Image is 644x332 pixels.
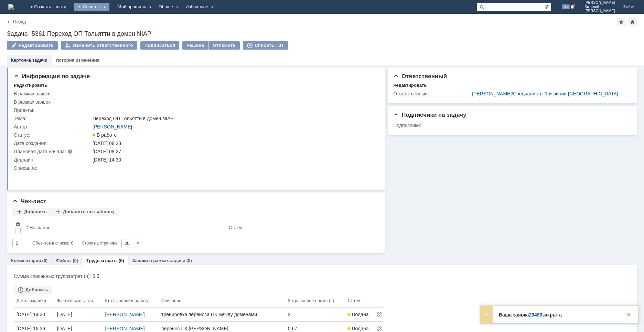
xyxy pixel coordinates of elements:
div: Проекты: [14,107,91,113]
a: [DATE] 16:36 [17,326,52,331]
a: Специалисты 1-й линии [GEOGRAPHIC_DATA] [513,91,618,96]
th: Затраченное время (ч) [285,294,345,308]
span: Подана [347,326,368,331]
a: Заявки в рамках задачи [132,258,185,263]
div: [DATE] 08:28 [93,141,375,146]
div: Развернуть [482,310,491,319]
a: Назад [13,19,26,24]
th: Статус [345,294,375,308]
div: Статус: [14,132,91,138]
a: [DATE] [57,312,100,317]
div: Статус [229,225,244,230]
th: Кто выполнил работу [103,294,159,308]
span: Виталий [584,5,615,9]
th: Статус [226,219,374,236]
span: [PERSON_NAME] [584,1,615,5]
div: Плановая дата начала: [14,149,83,154]
a: 29480 [529,312,542,318]
div: Сделать домашней страницей [629,18,637,26]
span: Подписчики на задачу [393,112,466,118]
img: logo [8,4,14,10]
div: Подписчики: [393,123,471,128]
div: Сумма списанных трудозатрат (ч): [14,273,91,279]
a: Комментарии [11,258,41,263]
div: Описание: [14,165,376,171]
div: [DATE] 14:30 [93,157,375,163]
div: 0 [71,239,74,247]
th: Фактическая дата [54,294,103,308]
a: Карточка задачи [11,58,47,63]
a: [PERSON_NAME] [105,312,145,317]
a: перенос ПК [PERSON_NAME] [161,326,282,331]
a: Подана [347,312,373,317]
th: Название [23,219,226,236]
div: Тема: [14,116,91,121]
a: Подана [347,326,373,331]
a: Трудозатраты [86,258,118,263]
span: Информация по задаче [14,73,90,80]
a: Перейти на домашнюю страницу [8,4,14,10]
span: Чек-лист [12,198,46,205]
a: [DATE] 14:30 [17,312,52,317]
div: Добавить в избранное [617,18,625,26]
span: Объектов в списке: [32,241,69,246]
span: В работе [93,132,117,138]
a: [PERSON_NAME] [105,326,145,331]
a: тренировка переноса ПК между доменами [161,312,282,317]
div: [DATE] 08:27 [93,149,375,154]
div: (5) [119,258,124,263]
a: [DATE] [57,326,100,331]
div: / [472,91,628,96]
span: Разорвать связь [377,326,382,331]
div: В рамках заявок: [14,99,91,105]
div: Название [30,225,51,230]
div: В рамках заявки: [14,91,91,96]
span: Ответственный [393,73,447,80]
span: Подана [347,312,368,317]
span: Настройки [15,221,21,227]
a: 0.67 [288,326,342,331]
div: Ответственный: [393,91,471,96]
strong: Ваша заявка закрыта [499,312,562,318]
a: [PERSON_NAME] [93,124,132,129]
i: Строк на странице: [32,239,119,247]
span: [PERSON_NAME] [584,9,615,13]
div: Дата создания: [14,141,91,146]
a: [PERSON_NAME] [472,91,512,96]
th: Дата создания [14,294,54,308]
a: История изменения [56,58,99,63]
span: Расширенный поиск [544,3,551,10]
a: Файлы [56,258,72,263]
div: Переход ОП Тольятти в домен NIAP [93,116,375,121]
span: Разорвать связь [377,312,382,317]
div: Создать [74,3,109,11]
span: 36 [562,4,570,9]
th: Описание [159,294,285,308]
div: Закрыть [625,310,633,319]
div: Автор: [14,124,91,129]
div: Дедлайн: [14,157,91,163]
div: Задача "5361 Переход ОП Тольятти в домен NIAP" [7,30,637,37]
div: (0) [42,258,48,263]
div: (0) [186,258,192,263]
div: Редактировать [14,83,47,88]
div: 5.5 [93,273,378,279]
div: Редактировать [393,83,427,88]
div: (0) [73,258,78,263]
a: 2 [288,312,342,317]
